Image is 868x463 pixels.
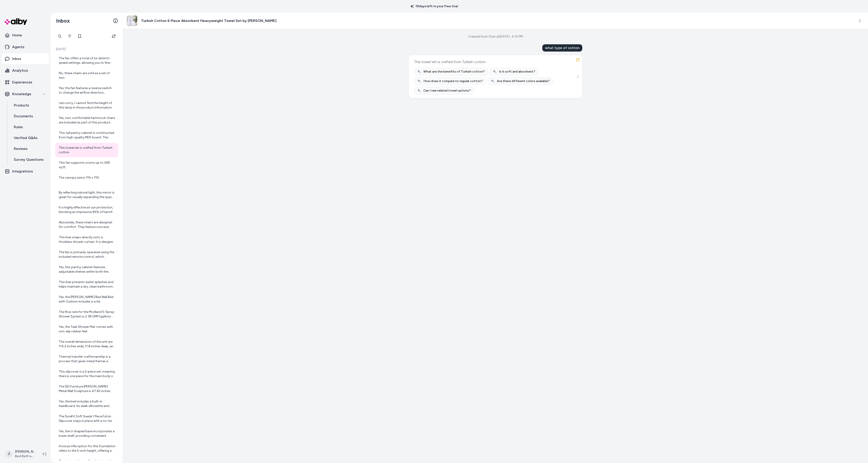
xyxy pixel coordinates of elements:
[423,88,471,93] span: Can I see related towel options?
[9,143,49,154] a: Reviews
[423,69,485,74] span: What are the benefits of Turkish cotton?
[542,44,582,52] div: what type of cotton
[59,354,116,364] div: Thermal transfer craftsmanship is a process that gives metal frames a wooden appearance. For this...
[575,74,580,79] button: See more
[59,235,116,244] div: This liner snaps directly onto a Hookless shower curtain. It is designed for quick and efficient ...
[5,18,27,25] img: alby Logo
[59,340,116,349] div: The overall dimensions of the unit are 114.2 inches wide, 11.8 inches deep, and 78.7 inches high,...
[59,175,116,184] div: The canopy size is 11ft x 11ft.
[55,98,118,113] a: I am sorry, I cannot find the height of this lamp in the product information.
[55,382,118,396] a: The SEI Furniture [PERSON_NAME] Metal Wall Sculpture is 47.65 inches wide.
[2,53,49,64] a: Inbox
[55,143,118,157] a: This towel set is crafted from Turkish cotton.
[55,352,118,366] a: Thermal transfer craftsmanship is a process that gives metal frames a wooden appearance. For this...
[55,247,118,262] a: The fan is primarily operated using the included remote control, which manages the six fan speeds...
[14,124,23,130] p: Rules
[55,128,118,142] a: This tall pantry cabinet is constructed from high-quality MDF board. This material is chosen for ...
[59,414,116,423] div: The SureFit Soft Suede 1 Piece Futon Slipcover stays in place with a no-tie wrap that provides a ...
[12,91,31,97] p: Knowledge
[59,310,116,319] div: The flow rate for the Modland 5-Spray Shower System is 2.38 GPM (gallons per minute). The handhel...
[56,17,70,24] h2: Inbox
[59,444,116,453] div: A low profile option for this foundation refers to the 5-inch height, offering a lower overall be...
[55,232,118,247] a: This liner snaps directly onto a Hookless shower curtain. It is designed for quick and efficient ...
[55,83,118,98] a: Yes, the fan features a reverse switch to change the airflow direction, allowing for downward air...
[9,132,49,143] a: Verified Q&As
[55,53,118,68] a: The fan offers a total of six distinct speed settings, allowing you to fine-tune the airflow to y...
[12,33,22,38] p: Home
[65,32,74,41] button: Filter
[59,101,116,110] div: I am sorry, I cannot find the height of this lamp in the product information.
[12,169,33,174] p: Integrations
[15,454,35,458] span: Bed Bath and Beyond
[55,217,118,232] a: Absolutely, these chairs are designed for comfort. They feature concave curved backs and subtle c...
[59,265,116,274] div: Yes, this pantry cabinet features adjustable shelves within both the upper and lower compartments...
[414,59,486,65] div: This towel set is crafted from Turkish cotton.
[55,411,118,426] a: The SureFit Soft Suede 1 Piece Futon Slipcover stays in place with a no-tie wrap that provides a ...
[55,292,118,307] a: Yes, the [PERSON_NAME] Bed Wall Bed with Cushion includes a sofa.
[55,307,118,321] a: The flow rate for the Modland 5-Spray Shower System is 2.38 GPM (gallons per minute). The handhel...
[55,203,118,217] a: It is highly effective at sun protection, blocking an impressive 95% of harmful UV rays. This sig...
[59,71,116,80] div: No, these chairs are sold as a set of two.
[55,68,118,83] a: No, these chairs are sold as a set of two.
[423,79,483,83] span: How does it compare to regular cotton?
[59,369,116,378] div: This slipcover is a 2-piece set, meaning there is one piece for the main body of the chair and an...
[468,34,523,39] div: Created from Chat at [DATE] · 4:10 PM
[12,56,21,61] p: Inbox
[55,441,118,456] a: A low profile option for this foundation refers to the 5-inch height, offering a lower overall be...
[55,113,118,128] a: Yes, two comfortable hammock chairs are included as part of this product package, ready for immed...
[59,190,116,199] div: By reflecting natural light, this mirror is great for visually expanding the space of a small roo...
[59,429,116,438] div: Yes, the U-shaped base incorporates a lower shelf, providing convenient space for storing decorat...
[55,188,118,202] a: By reflecting natural light, this mirror is great for visually expanding the space of a small roo...
[3,447,39,461] button: Z[PERSON_NAME]Bed Bath and Beyond
[59,384,116,393] div: The SEI Furniture [PERSON_NAME] Metal Wall Sculpture is 47.65 inches wide.
[59,250,116,259] div: The fan is primarily operated using the included remote control, which manages the six fan speeds...
[59,295,116,304] div: Yes, the [PERSON_NAME] Bed Wall Bed with Cushion includes a sofa.
[2,65,49,76] a: Analytics
[2,89,49,99] button: Knowledge
[59,325,116,334] div: Yes, the Teak Shower Mat comes with non-slip rubber feet.
[14,113,33,119] p: Documents
[55,173,118,187] a: The canopy size is 11ft x 11ft.
[59,86,116,95] div: Yes, the fan features a reverse switch to change the airflow direction, allowing for downward air...
[55,322,118,336] a: Yes, the Teak Shower Mat comes with non-slip rubber feet.
[59,220,116,229] div: Absolutely, these chairs are designed for comfort. They feature concave curved backs and subtle c...
[141,18,276,24] h3: Turkish Cotton 6 Piece Absorbent Heavyweight Towel Set by [PERSON_NAME]
[59,399,116,408] div: Yes, the bed includes a built-in headboard. Its sleek silhouette and unadorned lines contribute t...
[55,426,118,441] a: Yes, the U-shaped base incorporates a lower shelf, providing convenient space for storing decorat...
[59,116,116,125] div: Yes, two comfortable hammock chairs are included as part of this product package, ready for immed...
[2,42,49,52] a: Agents
[55,337,118,351] a: The overall dimensions of the unit are 114.2 inches wide, 11.8 inches deep, and 78.7 inches high,...
[109,32,118,41] button: Refresh
[497,79,550,83] span: Are there different colors available?
[9,154,49,165] a: Survey Questions
[55,262,118,277] a: Yes, this pantry cabinet features adjustable shelves within both the upper and lower compartments...
[12,80,32,85] p: Experiences
[2,166,49,177] a: Integrations
[59,205,116,214] div: It is highly effective at sun protection, blocking an impressive 95% of harmful UV rays. This sig...
[59,131,116,140] div: This tall pantry cabinet is constructed from high-quality MDF board. This material is chosen for ...
[55,158,118,172] a: This fan supports rooms up to 269 sq.ft.
[14,157,44,162] p: Survey Questions
[2,30,49,41] a: Home
[55,47,118,52] p: [DATE]
[59,280,116,289] div: This liner prevents water splashes and helps maintain a dry, clean bathroom environment.
[9,100,49,111] a: Products
[55,367,118,381] a: This slipcover is a 2-piece set, meaning there is one piece for the main body of the chair and an...
[127,16,137,26] img: Turkish-Cotton-6-Piece-Absorbent-Heavyweight-Towel-Set-by-Superior.jpg
[408,4,460,9] p: 19 days left in your free trial
[55,397,118,411] a: Yes, the bed includes a built-in headboard. Its sleek silhouette and unadorned lines contribute t...
[59,146,116,155] div: This towel set is crafted from Turkish cotton.
[2,77,49,88] a: Experiences
[14,135,38,141] p: Verified Q&As
[15,449,35,454] p: [PERSON_NAME]
[12,68,28,73] p: Analytics
[9,111,49,122] a: Documents
[12,44,24,50] p: Agents
[14,146,28,151] p: Reviews
[499,69,535,74] span: Is it soft and absorbent?
[59,161,116,170] div: This fan supports rooms up to 269 sq.ft.
[55,277,118,292] a: This liner prevents water splashes and helps maintain a dry, clean bathroom environment.
[9,122,49,132] a: Rules
[5,450,13,458] span: Z
[59,56,116,65] div: The fan offers a total of six distinct speed settings, allowing you to fine-tune the airflow to y...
